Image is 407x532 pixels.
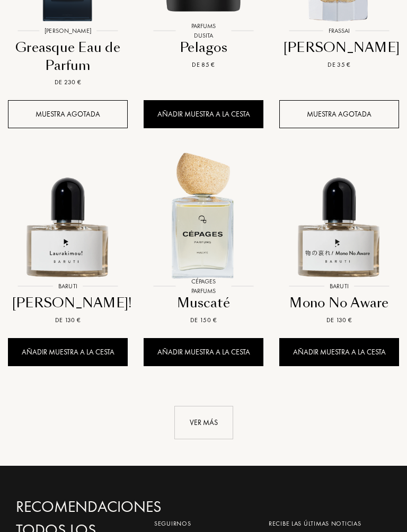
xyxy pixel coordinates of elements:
div: De 130 € [284,315,395,325]
div: De 85 € [148,60,259,69]
div: Añadir muestra a la cesta [144,338,263,366]
a: Mono No Aware BarutiBarutiMono No AwareDe 130 € [279,147,399,338]
div: De 130 € [12,315,123,325]
div: [PERSON_NAME]! [12,294,123,312]
div: Muscaté [148,294,259,312]
div: Pelagos [148,39,259,57]
img: Muscaté Cépages Parfums [136,147,271,282]
div: Muestra agotada [8,100,128,128]
div: Añadir muestra a la cesta [8,338,128,366]
div: Seguirnos [154,519,253,528]
div: Greasque Eau de Parfum [12,39,123,75]
div: Añadir muestra a la cesta [279,338,399,366]
a: Recomendaciones [16,498,130,516]
div: De 35 € [284,60,395,69]
img: Mono No Aware Baruti [271,147,407,282]
a: Laurakimou! BarutiBaruti[PERSON_NAME]!De 130 € [8,147,128,338]
div: De 230 € [12,77,123,87]
div: De 150 € [148,315,259,325]
div: [PERSON_NAME] [284,39,395,57]
div: Recibe las últimas noticias [269,519,383,528]
div: Añadir muestra a la cesta [144,100,263,128]
div: Ver más [174,406,233,439]
a: Muscaté Cépages ParfumsCépages ParfumsMuscatéDe 150 € [144,147,263,338]
div: Muestra agotada [279,100,399,128]
div: Mono No Aware [284,294,395,312]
